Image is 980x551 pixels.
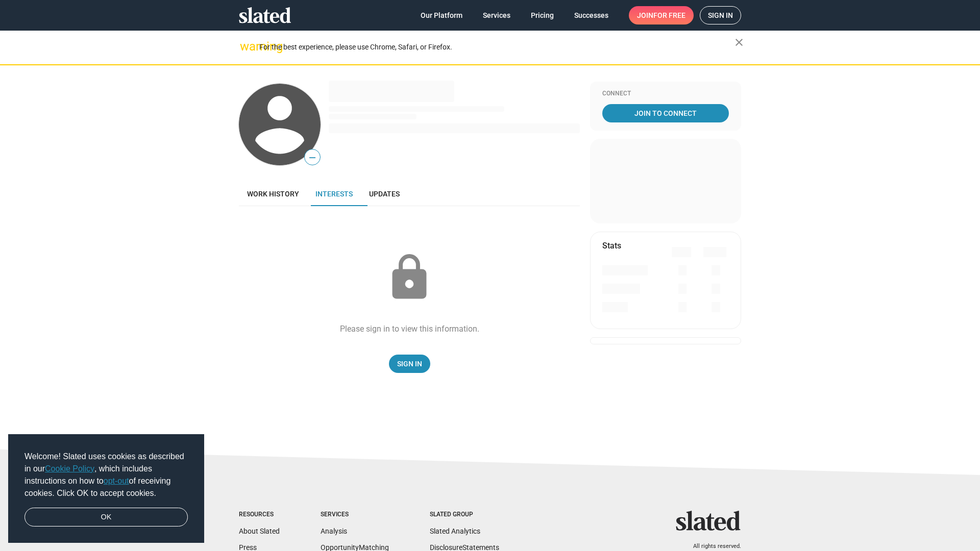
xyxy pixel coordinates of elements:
mat-icon: close [733,36,745,48]
a: Analysis [321,527,347,535]
a: About Slated [239,527,280,535]
div: Connect [602,90,729,98]
a: Interests [307,182,361,206]
a: Work history [239,182,307,206]
span: Welcome! Slated uses cookies as described in our , which includes instructions on how to of recei... [24,450,188,499]
a: Successes [566,6,617,24]
span: Work history [247,190,299,198]
span: Sign in [708,7,733,24]
span: Pricing [531,6,554,24]
span: Join [637,6,685,24]
div: cookieconsent [8,434,204,543]
span: for free [653,6,685,24]
div: Services [321,511,389,519]
div: Please sign in to view this information. [340,323,479,334]
span: Successes [574,6,608,24]
span: — [305,151,320,164]
div: Slated Group [430,511,499,519]
a: Services [475,6,519,24]
a: Joinfor free [629,6,694,24]
div: Resources [239,511,280,519]
mat-icon: lock [384,252,435,303]
a: Pricing [523,6,562,24]
span: Services [483,6,510,24]
a: opt-out [104,477,129,485]
a: Sign in [700,6,741,24]
div: For the best experience, please use Chrome, Safari, or Firefox. [259,40,735,54]
a: Cookie Policy [45,464,94,473]
a: Join To Connect [602,104,729,122]
a: Our Platform [412,6,471,24]
a: Updates [361,182,408,206]
a: Sign In [389,355,430,373]
a: Slated Analytics [430,527,480,535]
a: dismiss cookie message [24,508,188,527]
span: Sign In [397,355,422,373]
span: Interests [315,190,353,198]
span: Updates [369,190,400,198]
span: Our Platform [421,6,462,24]
mat-icon: warning [240,40,252,53]
mat-card-title: Stats [602,240,621,251]
span: Join To Connect [604,104,727,122]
